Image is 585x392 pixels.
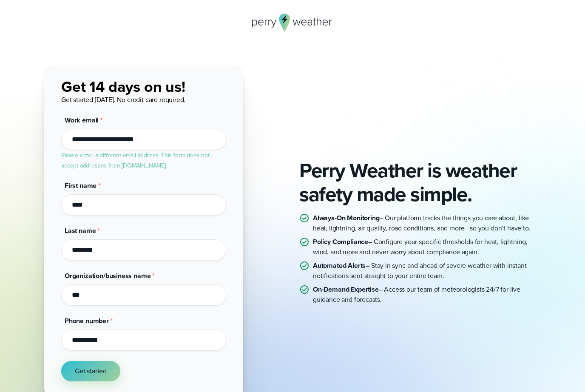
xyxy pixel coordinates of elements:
[313,284,379,294] strong: On-Demand Expertise
[313,237,541,257] p: – Configure your specific thresholds for heat, lightning, wind, and more and never worry about co...
[313,213,541,233] p: – Our platform tracks the things you care about, like heat, lightning, air quality, road conditio...
[65,226,96,236] span: Last name
[313,261,366,270] strong: Automated Alerts
[65,115,99,125] span: Work email
[65,181,97,190] span: First name
[61,75,185,98] span: Get 14 days on us!
[313,213,380,223] strong: Always-On Monitoring
[65,316,109,326] span: Phone number
[65,271,151,281] span: Organization/business name
[299,159,541,206] h2: Perry Weather is weather safety made simple.
[75,366,107,376] span: Get started
[61,361,120,381] button: Get started
[61,95,185,105] span: Get started [DATE]. No credit card required.
[313,284,541,305] p: – Access our team of meteorologists 24/7 for live guidance and forecasts.
[313,237,368,247] strong: Policy Compliance
[61,151,210,170] label: Please enter a different email address. This form does not accept addresses from [DOMAIN_NAME].
[313,261,541,281] p: – Stay in sync and ahead of severe weather with instant notifications sent straight to your entir...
